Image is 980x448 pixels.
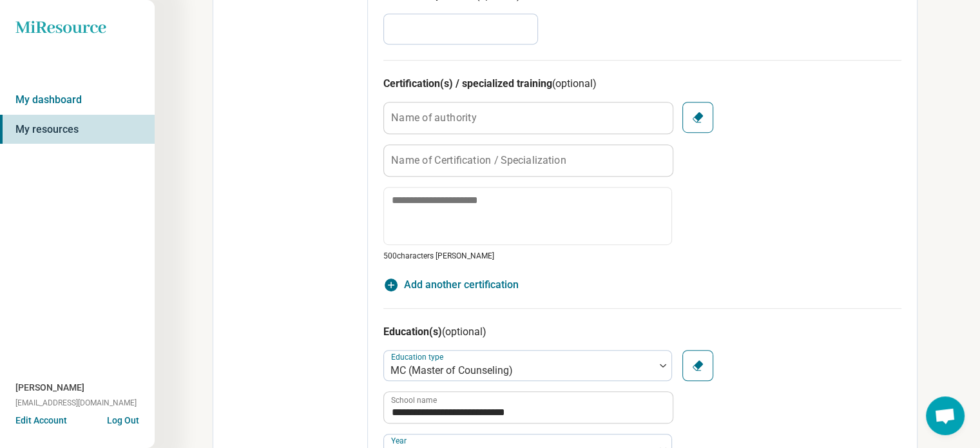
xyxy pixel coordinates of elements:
[926,396,965,435] a: Open chat
[383,250,672,262] p: 500 characters [PERSON_NAME]
[391,352,446,361] label: Education type
[383,277,519,293] button: Add another certification
[383,324,901,340] h3: Education(s)
[391,112,477,122] label: Name of authority
[391,155,566,165] label: Name of Certification / Specialization
[15,381,84,394] span: [PERSON_NAME]
[552,77,597,90] span: (optional)
[107,414,139,424] button: Log Out
[391,396,437,404] label: School name
[15,397,137,409] span: [EMAIL_ADDRESS][DOMAIN_NAME]
[404,277,519,293] span: Add another certification
[442,326,486,338] span: (optional)
[15,414,67,427] button: Edit Account
[383,76,901,92] h3: Certification(s) / specialized training
[391,436,409,445] label: Year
